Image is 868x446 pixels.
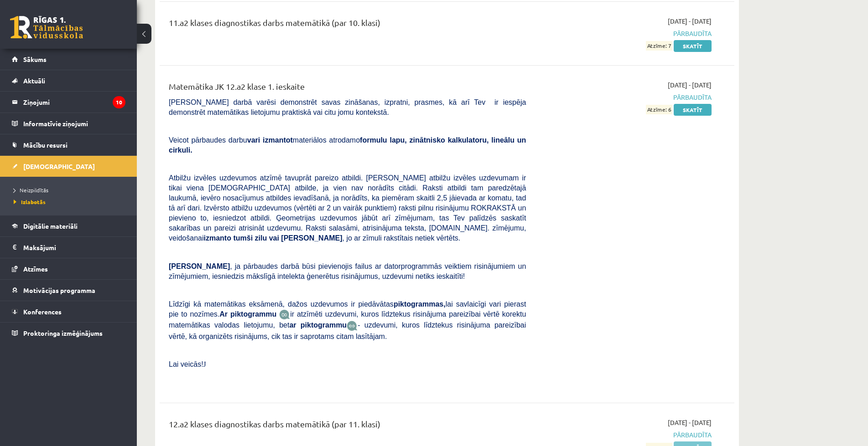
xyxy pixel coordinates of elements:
a: Aktuāli [12,70,125,91]
span: Atzīme: 7 [646,41,672,51]
div: 11.a2 klases diagnostikas darbs matemātikā (par 10. klasi) [169,16,526,33]
span: Proktoringa izmēģinājums [23,329,103,337]
span: Veicot pārbaudes darbu materiālos atrodamo [169,136,526,154]
legend: Maksājumi [23,237,125,258]
a: Skatīt [674,40,712,52]
a: Sākums [12,49,125,70]
span: Konferences [23,308,62,316]
span: Aktuāli [23,77,45,85]
a: Digitālie materiāli [12,215,125,236]
span: [PERSON_NAME] [169,262,230,270]
a: Konferences [12,301,125,322]
span: Atzīme: 6 [646,105,672,114]
legend: Informatīvie ziņojumi [23,113,125,134]
a: Proktoringa izmēģinājums [12,323,125,343]
span: Atbilžu izvēles uzdevumos atzīmē tavuprāt pareizo atbildi. [PERSON_NAME] atbilžu izvēles uzdevuma... [169,174,526,242]
a: Motivācijas programma [12,280,125,301]
span: Pārbaudīta [540,29,712,38]
i: 10 [113,96,125,108]
span: Motivācijas programma [23,286,95,294]
span: , ja pārbaudes darbā būsi pievienojis failus ar datorprogrammās veiktiem risinājumiem un zīmējumi... [169,262,526,280]
span: Pārbaudīta [540,430,712,440]
b: piktogrammas, [394,300,446,308]
b: vari izmantot [247,136,293,144]
b: tumši zilu vai [PERSON_NAME] [233,234,342,242]
a: Skatīt [674,104,712,116]
img: JfuEzvunn4EvwAAAAASUVORK5CYII= [279,309,290,320]
span: [PERSON_NAME] darbā varēsi demonstrēt savas zināšanas, izpratni, prasmes, kā arī Tev ir iespēja d... [169,98,526,116]
span: Izlabotās [14,198,46,205]
span: [DATE] - [DATE] [668,80,712,90]
span: [DATE] - [DATE] [668,418,712,427]
span: Digitālie materiāli [23,222,78,230]
b: izmanto [204,234,231,242]
span: Mācību resursi [23,141,68,149]
a: Mācību resursi [12,134,125,155]
span: ir atzīmēti uzdevumi, kuros līdztekus risinājuma pareizībai vērtē korektu matemātikas valodas lie... [169,310,526,329]
b: Ar piktogrammu [219,310,276,318]
span: [DEMOGRAPHIC_DATA] [23,162,95,170]
span: Neizpildītās [14,186,48,194]
span: Lai veicās! [169,360,203,368]
span: J [203,360,206,368]
a: Ziņojumi10 [12,92,125,113]
div: 12.a2 klases diagnostikas darbs matemātikā (par 11. klasi) [169,418,526,435]
span: Pārbaudīta [540,92,712,102]
a: [DEMOGRAPHIC_DATA] [12,156,125,177]
span: Līdzīgi kā matemātikas eksāmenā, dažos uzdevumos ir piedāvātas lai savlaicīgi vari pierast pie to... [169,300,526,318]
a: Informatīvie ziņojumi [12,113,125,134]
a: Neizpildītās [14,186,128,194]
span: Atzīmes [23,265,48,273]
a: Maksājumi [12,237,125,258]
a: Rīgas 1. Tālmācības vidusskola [10,16,83,39]
b: ar piktogrammu [289,321,347,329]
span: [DATE] - [DATE] [668,16,712,26]
legend: Ziņojumi [23,92,125,113]
a: Atzīmes [12,258,125,279]
div: Matemātika JK 12.a2 klase 1. ieskaite [169,80,526,97]
img: wKvN42sLe3LLwAAAABJRU5ErkJggg== [347,321,358,331]
span: Sākums [23,55,47,63]
a: Izlabotās [14,198,128,206]
span: - uzdevumi, kuros līdztekus risinājuma pareizībai vērtē, kā organizēts risinājums, cik tas ir sap... [169,321,526,340]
